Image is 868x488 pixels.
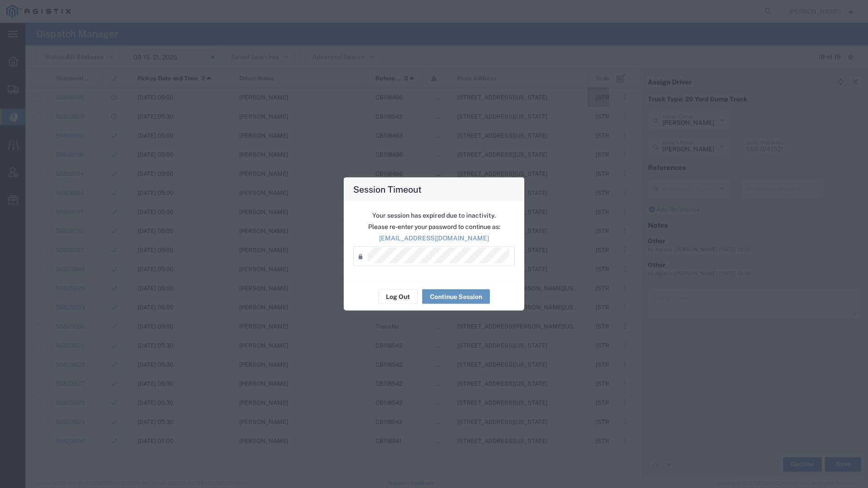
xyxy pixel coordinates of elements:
button: Continue Session [422,289,490,304]
button: Log Out [378,289,418,304]
p: Your session has expired due to inactivity. [353,211,515,220]
p: [EMAIL_ADDRESS][DOMAIN_NAME] [353,234,515,243]
p: Please re-enter your password to continue as: [353,222,515,232]
h4: Session Timeout [353,183,422,196]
